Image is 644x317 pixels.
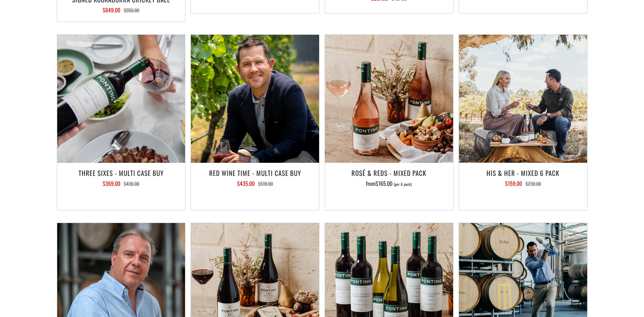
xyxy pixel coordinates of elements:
a: Three Sixes - Multi Case Buy $369.00 $436.00 [57,167,185,201]
span: $369.00 [103,179,120,188]
span: $436.00 [124,180,139,187]
a: His & Her - Mixed 6 Pack $159.00 $230.00 [459,167,587,201]
span: from [366,179,412,188]
span: $649.00 [103,6,120,14]
span: (per 6 pack) [394,182,412,186]
span: $230.00 [525,180,541,187]
h3: Rosé & Reds - Mixed Pack [328,167,450,179]
span: $950.00 [124,7,139,14]
span: $435.00 [237,179,255,188]
span: $165.00 [376,179,392,188]
h3: Three Sixes - Multi Case Buy [61,167,182,179]
a: Rosé & Reds - Mixed Pack from$165.00 (per 6 pack) [325,167,453,201]
h3: His & Her - Mixed 6 Pack [462,167,584,179]
span: $518.00 [258,180,273,187]
a: Red Wine Time - Multi Case Buy $435.00 $518.00 [191,167,319,201]
h3: Red Wine Time - Multi Case Buy [194,167,316,179]
span: $159.00 [505,179,522,188]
